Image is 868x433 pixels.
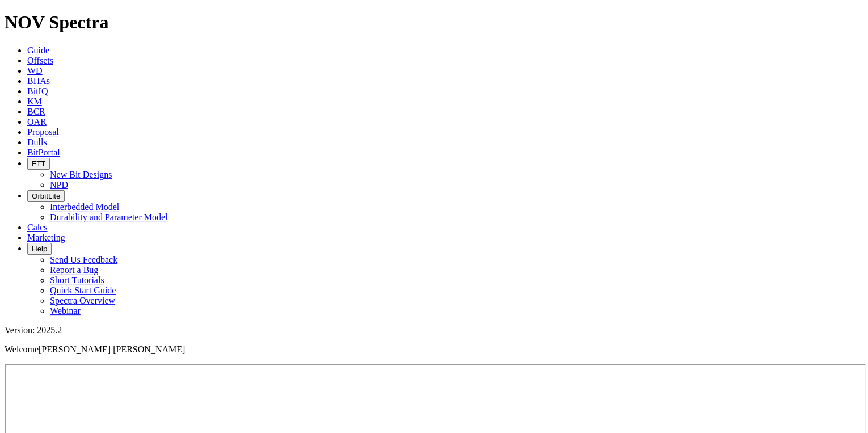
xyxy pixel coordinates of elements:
[50,265,98,275] a: Report a Bug
[5,325,863,335] div: Version: 2025.2
[27,190,65,202] button: OrbitLite
[50,275,104,285] a: Short Tutorials
[5,12,863,33] h1: NOV Spectra
[27,158,50,170] button: FTT
[27,86,48,96] a: BitIQ
[50,306,81,316] a: Webinar
[27,117,47,127] a: OAR
[39,344,185,354] span: [PERSON_NAME] [PERSON_NAME]
[50,296,115,305] a: Spectra Overview
[50,170,112,179] a: New Bit Designs
[50,180,68,190] a: NPD
[27,148,60,157] a: BitPortal
[27,56,53,65] a: Offsets
[50,212,168,222] a: Durability and Parameter Model
[32,192,60,200] span: OrbitLite
[27,127,59,137] a: Proposal
[27,243,52,255] button: Help
[5,344,863,355] p: Welcome
[50,255,117,264] a: Send Us Feedback
[50,202,119,212] a: Interbedded Model
[27,96,42,106] a: KM
[27,233,65,242] a: Marketing
[32,245,47,253] span: Help
[27,76,50,86] a: BHAs
[32,159,45,168] span: FTT
[27,66,43,75] a: WD
[27,107,45,116] a: BCR
[27,222,48,232] a: Calcs
[27,137,47,147] a: Dulls
[27,45,49,55] a: Guide
[50,285,116,295] a: Quick Start Guide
